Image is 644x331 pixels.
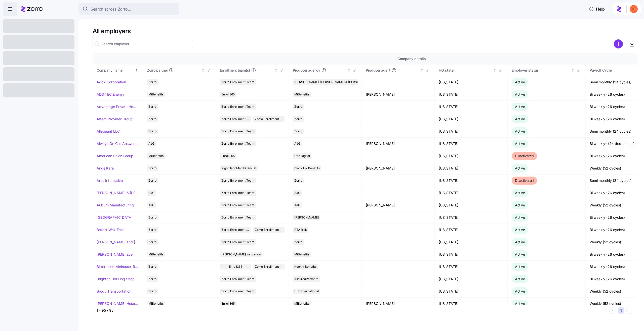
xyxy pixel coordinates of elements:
[148,153,164,159] span: MiBenefits
[255,116,283,122] span: Zorro Enrollment Experts
[435,175,508,187] td: [US_STATE]
[148,129,156,134] span: Zorro
[148,264,156,269] span: Zorro
[571,69,575,72] div: Not sorted
[435,162,508,175] td: [US_STATE]
[221,153,235,159] span: Enroll365
[515,178,534,183] span: Deactivated
[618,307,624,314] button: 1
[294,141,300,146] span: AJG
[148,190,154,196] span: AJG
[294,165,320,171] span: Black Ink Benefits
[135,69,138,72] div: Sorted ascending
[97,153,133,158] a: American Salon Group
[515,80,525,84] span: Active
[148,178,156,183] span: Zorro
[515,154,534,158] span: Deactivated
[221,301,235,306] span: Enroll365
[589,6,605,12] span: Help
[148,104,156,109] span: Zorro
[515,191,525,195] span: Active
[148,301,164,306] span: MiBenefits
[294,116,302,122] span: Zorro
[294,129,302,134] span: Zorro
[148,165,156,171] span: Zorro
[97,117,133,122] a: Affect Provider Group
[626,307,633,314] button: Next page
[97,141,139,146] a: Always On Call Answering Service
[508,65,586,76] th: Employer statusNot sorted
[435,285,508,298] td: [US_STATE]
[609,307,616,314] button: Previous page
[289,65,362,76] th: Producer agencyNot sorted
[294,104,302,109] span: Zorro
[515,141,525,146] span: Active
[420,69,424,72] div: Not sorted
[435,187,508,199] td: [US_STATE]
[97,80,126,85] a: Addx Corporation
[515,129,525,133] span: Active
[93,65,143,76] th: Company nameSorted ascending
[148,79,156,85] span: Zorro
[148,116,156,122] span: Zorro
[362,88,435,101] td: [PERSON_NAME]
[293,68,320,73] span: Producer agency
[439,68,492,73] div: HQ state
[294,289,319,294] span: Hub International
[221,92,235,97] span: Enroll365
[493,69,497,72] div: Not sorted
[148,215,156,220] span: Zorro
[97,92,124,97] a: ADS TEC Energy
[362,199,435,211] td: [PERSON_NAME]
[91,6,131,12] span: Search across Zorro...
[366,68,390,73] span: Producer agent
[148,276,156,282] span: Zorro
[435,273,508,285] td: [US_STATE]
[147,68,168,73] span: Zorro partner
[97,308,607,313] div: 1 - 95 / 95
[221,178,254,183] span: Zorro Enrollment Team
[148,252,164,257] span: MiBenefits
[93,40,193,48] input: Search employer
[435,199,508,211] td: [US_STATE]
[362,138,435,150] td: [PERSON_NAME]
[294,79,373,85] span: [PERSON_NAME], [PERSON_NAME] & [PERSON_NAME]
[97,277,139,282] a: Brighton Hot Dog Shoppe
[630,5,638,13] img: f3711480c2c985a33e19d88a07d4c111
[216,65,289,76] th: Enrollment team(s)Not sorted
[221,165,256,171] span: RightHandMan Financial
[362,65,435,76] th: Producer agentNot sorted
[515,289,525,293] span: Active
[435,261,508,273] td: [US_STATE]
[221,227,250,233] span: Zorro Enrollment Team
[515,240,525,244] span: Active
[97,264,139,269] a: Bittercreek Alehouse, Red Feather Lounge, Diablo & Sons Saloon
[220,68,250,73] span: Enrollment team(s)
[148,239,156,245] span: Zorro
[362,162,435,175] td: [PERSON_NAME]
[221,239,254,245] span: Zorro Enrollment Team
[515,228,525,232] span: Active
[515,92,525,96] span: Active
[435,150,508,162] td: [US_STATE]
[435,248,508,261] td: [US_STATE]
[294,239,302,245] span: Zorro
[515,301,525,306] span: Active
[614,39,623,48] svg: add icon
[515,104,525,109] span: Active
[148,141,154,146] span: AJG
[294,227,307,233] span: RTA Risk
[294,264,316,269] span: Keenly Benefits
[435,224,508,236] td: [US_STATE]
[97,252,139,257] a: [PERSON_NAME] Eye Associates
[512,68,570,73] div: Employer status
[294,252,309,257] span: MiBenefits
[294,153,310,159] span: One Digital
[435,298,508,310] td: [US_STATE]
[435,138,508,150] td: [US_STATE]
[294,276,318,282] span: AssuredPartners
[362,298,435,310] td: [PERSON_NAME]
[221,289,254,294] span: Zorro Enrollment Team
[435,236,508,248] td: [US_STATE]
[347,69,351,72] div: Not sorted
